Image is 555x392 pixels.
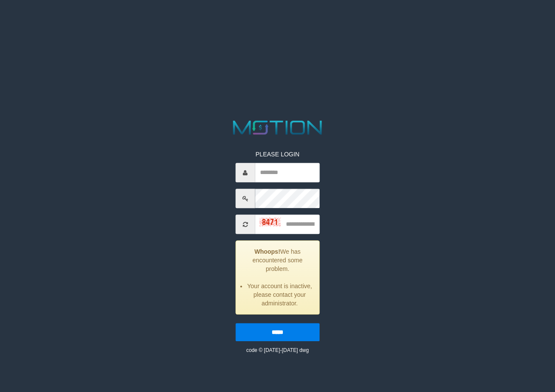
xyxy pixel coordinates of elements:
[247,282,313,308] li: Your account is inactive, please contact your administrator.
[246,348,309,354] small: code © [DATE]-[DATE] dwg
[235,150,320,159] p: PLEASE LOGIN
[259,218,281,226] img: captcha
[235,241,320,315] div: We has encountered some problem.
[254,249,280,255] strong: Whoops!
[229,118,326,137] img: MOTION_logo.png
